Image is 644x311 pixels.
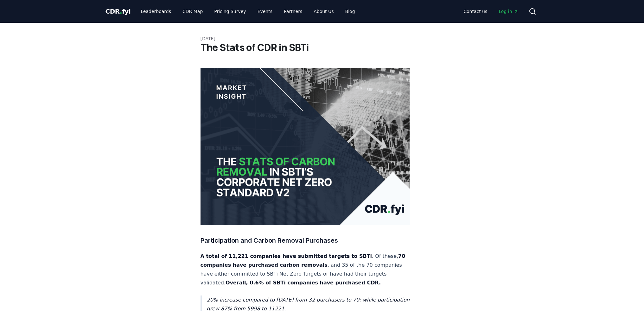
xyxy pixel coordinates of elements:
span: . [120,8,122,15]
span: Log in [499,8,518,15]
strong: A total of 11,221 companies have submitted targets to SBTi [201,253,372,259]
a: Partners [279,6,307,17]
img: blog post image [201,68,410,225]
a: Log in [494,6,523,17]
p: [DATE] [201,35,444,42]
a: Contact us [458,6,492,17]
a: Blog [340,6,360,17]
a: Pricing Survey [209,6,251,17]
strong: Overall, 0.6% of SBTi companies have purchased CDR. [226,280,381,286]
a: About Us [309,6,339,17]
a: Events [252,6,277,17]
a: CDR.fyi [105,7,131,16]
p: . Of these, , and 35 of the 70 companies have either committed to SBTi Net Zero Targets or have h... [201,252,410,287]
nav: Main [458,6,523,17]
a: CDR Map [177,6,208,17]
nav: Main [136,6,360,17]
h1: The Stats of CDR in SBTi [201,42,444,53]
span: CDR fyi [105,8,131,15]
a: Leaderboards [136,6,176,17]
h3: Participation and Carbon Removal Purchases [201,235,410,246]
